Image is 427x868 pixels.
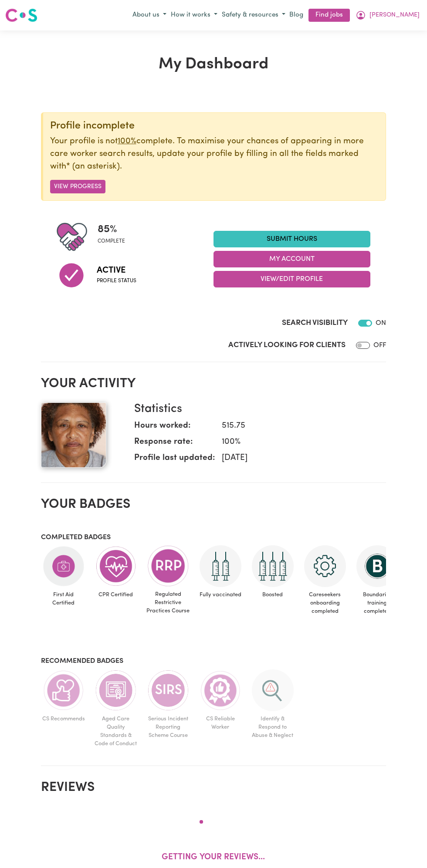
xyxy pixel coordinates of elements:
[200,669,241,711] img: Care worker is most reliable worker
[93,711,139,752] span: Aged Care Quality Standards & Code of Conduct
[215,420,379,432] dd: 515.75
[213,231,370,247] a: Submit Hours
[134,402,379,416] h3: Statistics
[228,340,346,351] label: Actively Looking for Clients
[134,420,215,436] dt: Hours worked:
[50,180,105,193] button: View Progress
[215,452,379,465] dd: [DATE]
[146,711,191,743] span: Serious Incident Reporting Scheme Course
[5,7,37,23] img: Careseekers logo
[353,8,422,23] button: My Account
[41,55,386,74] h1: My Dashboard
[147,669,189,711] img: CS Academy: Serious Incident Reporting Scheme course completed
[41,497,386,513] h2: Your badges
[215,436,379,449] dd: 100 %
[41,780,386,796] h2: Reviews
[41,534,386,542] h3: Completed badges
[250,711,295,743] span: Identify & Respond to Abuse & Neglect
[41,587,86,611] span: First Aid Certified
[147,545,189,587] img: CS Academy: Regulated Restrictive Practices course completed
[134,452,215,468] dt: Profile last updated:
[250,587,295,602] span: Boosted
[5,5,37,25] a: Careseekers logo
[373,342,386,349] span: OFF
[304,545,346,587] img: CS Academy: Careseekers Onboarding course completed
[355,587,400,619] span: Boundaries training completed
[213,271,370,287] button: View/Edit Profile
[95,545,137,587] img: Care and support worker has completed CPR Certification
[41,376,386,392] h2: Your activity
[66,162,120,171] span: an asterisk
[41,711,86,726] span: CS Recommends
[162,851,265,864] p: Getting your reviews...
[198,587,243,602] span: Fully vaccinated
[118,137,136,145] u: 100%
[308,9,350,22] a: Find jobs
[200,545,241,587] img: Care and support worker has received 2 doses of COVID-19 vaccine
[43,545,85,587] img: Care and support worker has completed First Aid Certification
[369,10,420,20] span: [PERSON_NAME]
[98,222,125,237] span: 85 %
[98,237,125,245] span: complete
[95,669,137,711] img: CS Academy: Aged Care Quality Standards & Code of Conduct course completed
[50,120,379,132] div: Profile incomplete
[50,135,379,173] p: Your profile is not complete. To maximise your chances of appearing in more care worker search re...
[97,264,136,277] span: Active
[134,436,215,452] dt: Response rate:
[198,711,243,735] span: CS Reliable Worker
[213,251,370,267] button: My Account
[98,222,132,252] div: Profile completeness: 85%
[356,545,398,587] img: CS Academy: Boundaries in care and support work course completed
[282,317,348,329] label: Search Visibility
[97,277,136,285] span: Profile status
[252,545,294,587] img: Care and support worker has received booster dose of COVID-19 vaccination
[169,8,220,23] button: How it works
[43,669,85,711] img: Care worker is recommended by Careseekers
[252,669,294,711] img: CS Academy: Identify & Respond to Abuse & Neglect in Aged & Disability course completed
[146,587,191,619] span: Regulated Restrictive Practices Course
[130,8,169,23] button: About us
[220,8,288,23] button: Safety & resources
[376,320,386,327] span: ON
[41,657,386,665] h3: Recommended badges
[288,9,305,22] a: Blog
[93,587,139,602] span: CPR Certified
[302,587,348,619] span: Careseekers onboarding completed
[41,402,106,468] img: Your profile picture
